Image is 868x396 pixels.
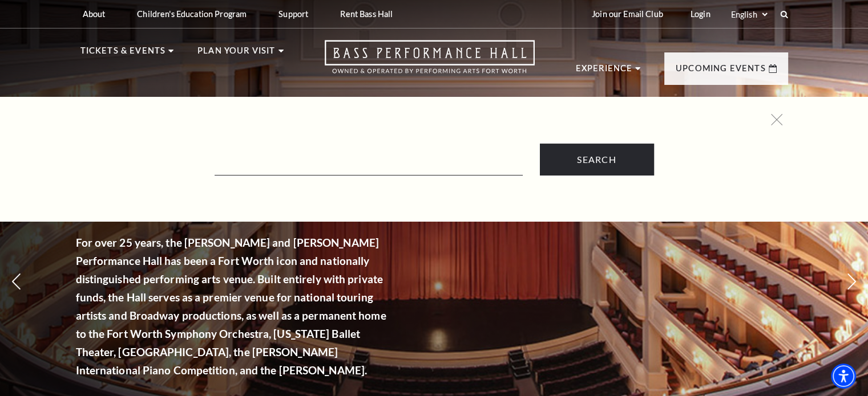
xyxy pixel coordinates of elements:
[137,9,247,19] p: Children's Education Program
[540,144,654,175] input: Submit button
[340,9,393,19] p: Rent Bass Hall
[215,152,523,175] input: Text field
[676,62,766,82] p: Upcoming Events
[576,62,633,82] p: Experience
[831,364,856,389] div: Accessibility Menu
[80,44,166,64] p: Tickets & Events
[284,40,576,85] a: Open this option
[278,9,308,19] p: Support
[76,236,386,377] strong: For over 25 years, the [PERSON_NAME] and [PERSON_NAME] Performance Hall has been a Fort Worth ico...
[729,9,769,20] select: Select:
[83,9,106,19] p: About
[197,44,276,64] p: Plan Your Visit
